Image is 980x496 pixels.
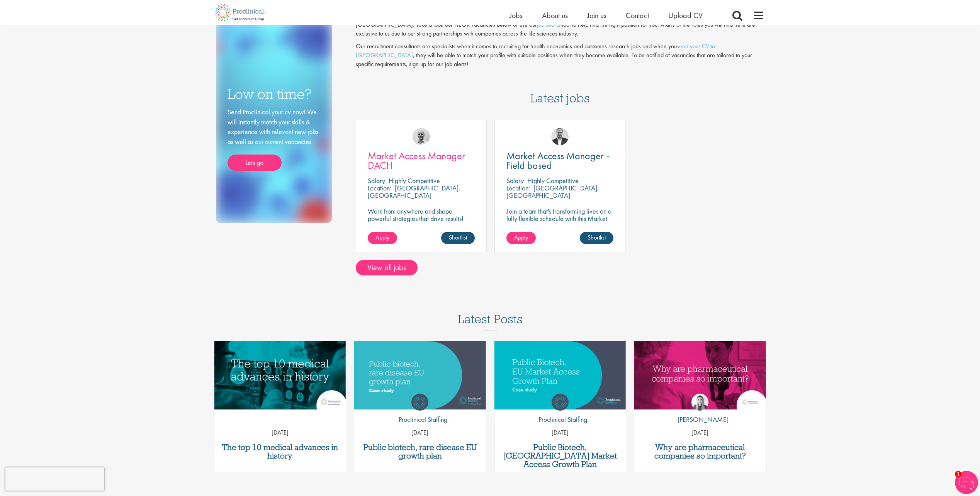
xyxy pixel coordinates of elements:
p: [DATE] [494,428,626,437]
p: [GEOGRAPHIC_DATA], [GEOGRAPHIC_DATA] [506,183,599,200]
a: Jobs [510,10,523,20]
a: About us [542,10,568,20]
a: Public Biotech, [GEOGRAPHIC_DATA] Market Access Growth Plan [498,443,622,469]
span: Market Access Manager - Field based [506,149,609,172]
h3: Low on time? [228,87,320,102]
span: Salary [368,176,385,185]
a: Link to a post [354,341,486,409]
a: Lets go [228,155,282,171]
a: Link to a post [634,341,766,409]
a: Market Access Manager - Field based [506,151,613,170]
img: Aitor Melia [551,128,569,145]
p: Join a team that's transforming lives on a fully flexible schedule with this Market Access Manage... [506,207,613,229]
p: Proclinical Staffing [393,414,447,425]
span: 1 [955,471,961,477]
img: Public biotech, rare disease EU growth plan thumbnail [354,341,486,409]
p: [DATE] [354,428,486,437]
a: Apply [368,232,397,244]
img: Chatbot [955,471,978,494]
a: Upload CV [668,10,703,20]
span: Apply [375,233,389,241]
a: Contact [626,10,649,20]
a: The top 10 medical advances in history [218,443,342,460]
span: Market Access Manager DACH [368,149,465,172]
h3: Latest jobs [530,72,590,110]
span: Location: [506,183,530,192]
p: Work from anywhere and shape powerful strategies that drive results! Enjoy the freedom of remote ... [368,207,475,237]
a: send your CV to [GEOGRAPHIC_DATA] [356,42,715,59]
a: Join us [587,10,606,20]
p: [PERSON_NAME] [672,414,729,425]
a: Apply [506,232,536,244]
a: Proclinical Staffing Proclinical Staffing [533,394,587,428]
p: Highly Competitive [527,176,579,185]
a: Market Access Manager DACH [368,151,475,170]
img: Jake Robinson [413,128,430,145]
img: Proclinical Staffing [411,394,428,411]
a: Public biotech, rare disease EU growth plan [358,443,482,460]
img: Hannah Burke [691,394,708,411]
p: [DATE] [214,428,346,437]
a: Link to a post [494,341,626,409]
a: Proclinical Staffing Proclinical Staffing [393,394,447,428]
a: Shortlist [441,232,475,244]
div: Send Proclinical your cv now! We will instantly match your skills & experience with relevant new ... [228,107,320,171]
p: [DATE] [634,428,766,437]
a: Why are pharmaceutical companies so important? [638,443,762,460]
a: Shortlist [580,232,613,244]
span: Salary [506,176,524,185]
img: Proclinical Staffing [552,394,569,411]
p: Proclinical Staffing [533,414,587,425]
p: Our recruitment consultants are specialists when it comes to recruiting for health economics and ... [356,42,764,69]
p: Highly Competitive [389,176,440,185]
a: Link to a post [214,341,346,409]
h3: Latest Posts [458,313,523,331]
span: Apply [514,233,528,241]
a: View all jobs [356,260,418,275]
p: [GEOGRAPHIC_DATA], [GEOGRAPHIC_DATA] [368,183,460,200]
span: Location: [368,183,391,192]
a: Hannah Burke [PERSON_NAME] [672,394,729,428]
img: Top 10 medical advances in history [214,341,346,409]
iframe: reCAPTCHA [5,467,104,491]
